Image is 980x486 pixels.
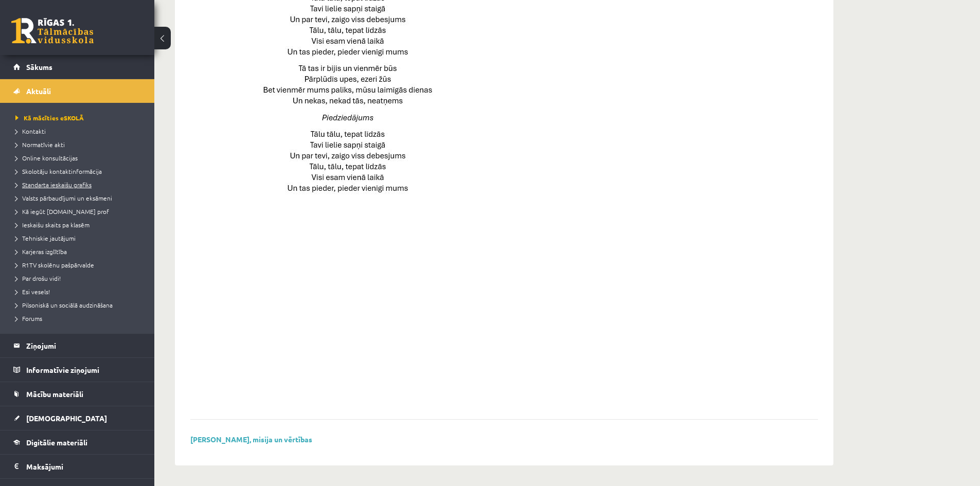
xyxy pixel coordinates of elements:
span: Aktuāli [26,86,51,96]
span: Tehniskie jautājumi [15,234,76,242]
span: Forums [15,314,42,322]
span: Karjeras izglītība [15,247,67,256]
span: Sākums [26,62,52,71]
span: Mācību materiāli [26,389,83,399]
span: R1TV skolēnu pašpārvalde [15,261,94,269]
span: Kā mācīties eSKOLĀ [15,114,84,122]
span: Pilsoniskā un sociālā audzināšana [15,301,113,309]
a: Tehniskie jautājumi [15,233,144,243]
a: Ieskaišu skaits pa klasēm [15,220,144,229]
a: Valsts pārbaudījumi un eksāmeni [15,193,144,203]
a: [PERSON_NAME], misija un vērtības [190,435,312,444]
a: Skolotāju kontaktinformācija [15,167,144,176]
span: Kā iegūt [DOMAIN_NAME] prof [15,207,109,215]
span: Skolotāju kontaktinformācija [15,167,102,175]
legend: Ziņojumi [26,334,141,357]
legend: Maksājumi [26,455,141,478]
span: Kontakti [15,127,46,135]
a: Online konsultācijas [15,153,144,163]
span: Valsts pārbaudījumi un eksāmeni [15,194,112,202]
a: Pilsoniskā un sociālā audzināšana [15,300,144,310]
a: Standarta ieskaišu grafiks [15,180,144,189]
span: [DEMOGRAPHIC_DATA] [26,413,107,423]
a: Maksājumi [13,455,141,478]
a: Aktuāli [13,79,141,103]
span: Standarta ieskaišu grafiks [15,181,92,189]
a: Normatīvie akti [15,140,144,149]
a: R1TV skolēnu pašpārvalde [15,260,144,269]
legend: Informatīvie ziņojumi [26,358,141,382]
a: Digitālie materiāli [13,430,141,454]
span: Ieskaišu skaits pa klasēm [15,221,90,229]
span: Digitālie materiāli [26,438,87,447]
span: Esi vesels! [15,287,50,296]
a: Ziņojumi [13,334,141,357]
a: Kontakti [15,127,144,136]
a: Sākums [13,55,141,79]
a: Rīgas 1. Tālmācības vidusskola [11,18,94,44]
a: [DEMOGRAPHIC_DATA] [13,406,141,430]
a: Kā iegūt [DOMAIN_NAME] prof [15,207,144,216]
a: Informatīvie ziņojumi [13,358,141,382]
a: Mācību materiāli [13,382,141,406]
span: Par drošu vidi! [15,274,61,282]
a: Par drošu vidi! [15,274,144,283]
span: Online konsultācijas [15,154,78,162]
a: Kā mācīties eSKOLĀ [15,113,144,122]
a: Esi vesels! [15,287,144,296]
a: Karjeras izglītība [15,247,144,256]
a: Forums [15,314,144,323]
span: Normatīvie akti [15,140,65,149]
